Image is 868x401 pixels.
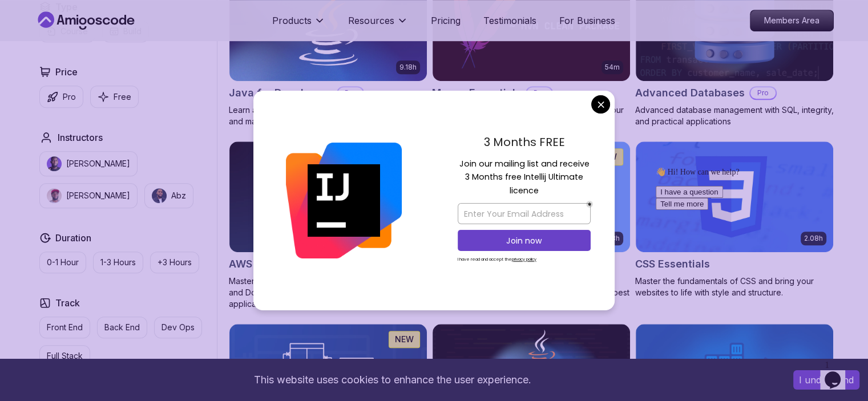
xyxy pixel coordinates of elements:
p: Resources [348,14,394,27]
h2: Instructors [58,131,103,144]
h2: Price [55,65,78,79]
button: Tell me more [5,35,57,47]
a: CSS Essentials card2.08hCSS EssentialsMaster the fundamentals of CSS and bring your websites to l... [635,141,834,298]
button: Products [272,14,325,37]
img: AWS for Developers card [229,141,427,252]
p: Products [272,14,312,27]
p: Pro [338,87,363,99]
a: Members Area [750,10,834,31]
a: AWS for Developers card2.73hJUST RELEASEDAWS for DevelopersProMaster AWS services like EC2, RDS, ... [229,141,427,310]
button: Accept cookies [793,370,859,390]
button: +3 Hours [150,252,199,273]
p: Learn advanced Java concepts to build scalable and maintainable applications. [229,104,427,127]
img: instructor img [47,188,62,203]
button: instructor imgAbz [144,183,193,208]
h2: Duration [55,231,91,245]
img: instructor img [152,188,167,203]
button: Pro [39,86,83,108]
img: CSS Essentials card [636,141,833,252]
p: 9.18h [399,63,417,72]
p: Advanced database management with SQL, integrity, and practical applications [635,104,834,127]
h2: AWS for Developers [229,256,330,272]
button: 0-1 Hour [39,252,86,273]
p: Free [114,91,131,103]
p: +3 Hours [158,257,192,268]
p: Master the fundamentals of CSS and bring your websites to life with style and structure. [635,276,834,298]
p: Master AWS services like EC2, RDS, VPC, Route 53, and Docker to deploy and manage scalable cloud ... [229,276,427,310]
button: instructor img[PERSON_NAME] [39,151,138,176]
button: instructor img[PERSON_NAME] [39,183,138,208]
button: Full Stack [39,345,90,367]
p: Dev Ops [162,322,195,333]
p: 54m [605,63,620,72]
img: instructor img [47,156,62,171]
p: [PERSON_NAME] [66,158,130,169]
p: NEW [395,334,414,345]
a: Testimonials [483,14,536,27]
h2: Maven Essentials [432,85,521,101]
h2: Track [55,296,80,310]
p: Pro [527,87,552,99]
p: Pro [750,87,776,99]
button: Resources [348,14,408,37]
button: I have a question [5,23,72,35]
button: 1-3 Hours [93,252,143,273]
button: Free [90,86,139,108]
button: Back End [97,317,147,338]
iframe: chat widget [651,163,857,350]
p: Front End [47,322,83,333]
button: Dev Ops [154,317,202,338]
h2: CSS Essentials [635,256,710,272]
div: 👋 Hi! How can we help?I have a questionTell me more [5,5,210,47]
p: Pro [63,91,76,103]
p: Abz [171,190,186,201]
p: Members Area [750,10,833,31]
p: 0-1 Hour [47,257,79,268]
p: Full Stack [47,350,83,362]
button: Front End [39,317,90,338]
h2: Java for Developers [229,85,332,101]
a: Pricing [431,14,461,27]
div: This website uses cookies to enhance the user experience. [9,367,776,392]
h2: Advanced Databases [635,85,745,101]
p: 1-3 Hours [100,257,136,268]
a: For Business [559,14,615,27]
p: Back End [104,322,140,333]
iframe: chat widget [820,355,857,390]
p: [PERSON_NAME] [66,190,130,201]
span: 👋 Hi! How can we help? [5,5,88,14]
